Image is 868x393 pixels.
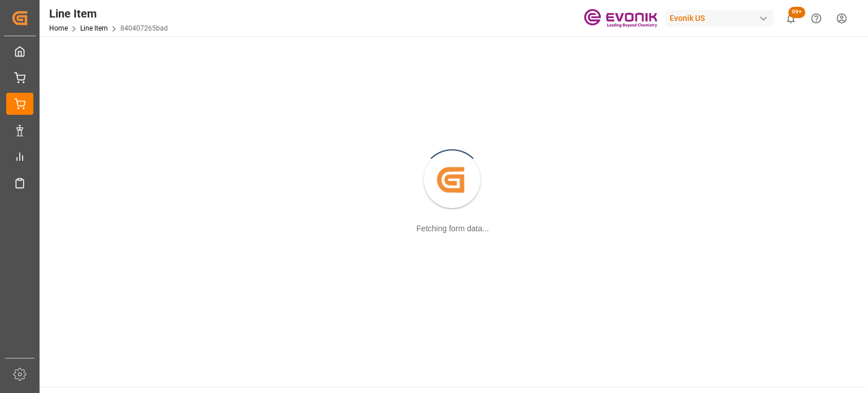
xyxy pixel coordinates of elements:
[80,24,108,32] a: Line Item
[665,10,774,27] div: Evonik US
[416,223,489,235] div: Fetching form data...
[804,6,829,31] button: Help Center
[665,7,778,29] button: Evonik US
[584,8,657,28] img: Evonik-brand-mark-Deep-Purple-RGB.jpeg_1700498283.jpeg
[778,6,804,31] button: show 100 new notifications
[49,24,68,32] a: Home
[49,5,168,22] div: Line Item
[788,7,805,18] span: 99+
